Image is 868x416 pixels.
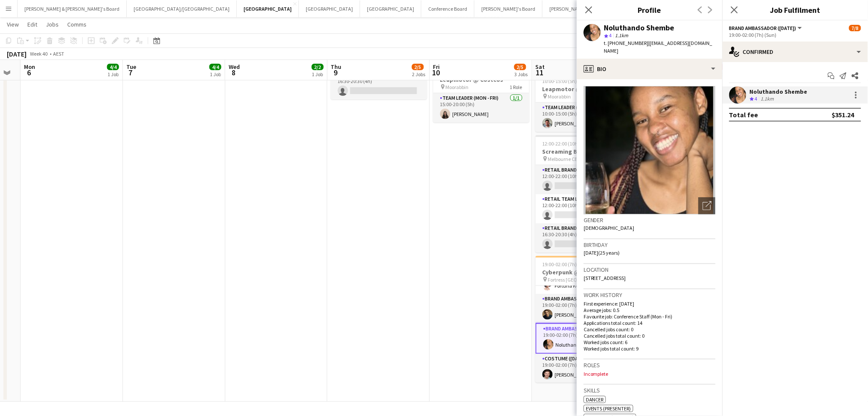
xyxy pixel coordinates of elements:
[229,63,240,71] span: Wed
[584,386,716,394] h3: Skills
[331,63,342,71] span: Thu
[543,140,580,147] span: 12:00-22:00 (10h)
[849,25,861,31] span: 7/8
[584,326,716,333] p: Cancelled jobs count: 0
[24,19,41,30] a: Edit
[584,339,716,345] p: Worked jobs count: 6
[127,0,237,17] button: [GEOGRAPHIC_DATA]/[GEOGRAPHIC_DATA]
[433,93,529,122] app-card-role: Team Leader (Mon - Fri)1/115:00-20:00 (5h)[PERSON_NAME]
[126,63,136,71] span: Tue
[534,68,545,77] span: 11
[107,71,119,77] div: 1 Job
[584,345,716,352] p: Worked jobs total count: 9
[584,291,716,299] h3: Work history
[433,63,440,71] span: Fri
[536,223,632,253] app-card-role: RETAIL Brand Ambassador ([DATE])2A0/116:30-20:30 (4h)
[584,86,716,214] img: Crew avatar or photo
[312,71,323,77] div: 1 Job
[584,275,626,281] span: [STREET_ADDRESS]
[433,63,529,122] app-job-card: 15:00-20:00 (5h)1/1Leapmotor @ Costcos Moorabbin1 RoleTeam Leader (Mon - Fri)1/115:00-20:00 (5h)[...
[446,84,469,90] span: Moorabbin
[18,0,127,17] button: [PERSON_NAME] & [PERSON_NAME]'s Board
[750,88,808,95] div: Noluthando Shembe
[3,19,22,30] a: View
[604,40,713,54] span: | [EMAIL_ADDRESS][DOMAIN_NAME]
[586,405,631,412] span: Events (Presenter)
[729,25,796,31] span: Brand Ambassador (Saturday)
[331,70,427,99] app-card-role: RETAIL Brand Ambassador (Mon - Fri)0/116:30-20:30 (4h)
[227,68,240,77] span: 8
[536,73,632,132] app-job-card: 10:00-15:00 (5h)1/1Leapmotor @ Costcos Moorabbin1 RoleTeam Leader ([DATE])1/110:00-15:00 (5h)[PER...
[586,396,604,403] span: Dancer
[614,32,630,39] span: 1.1km
[722,42,868,62] div: Confirmed
[698,197,716,214] div: Open photos pop-in
[584,250,620,256] span: [DATE] (25 years)
[584,216,716,224] h3: Gender
[548,276,610,283] span: Fortress [GEOGRAPHIC_DATA]
[210,71,221,77] div: 1 Job
[548,93,571,100] span: Moorabbin
[584,307,716,313] p: Average jobs: 0.5
[312,64,324,70] span: 2/2
[584,361,716,369] h3: Roles
[53,51,64,57] div: AEST
[421,0,474,17] button: Conference Board
[515,71,528,77] div: 3 Jobs
[548,156,582,162] span: Melbourne CBD
[755,95,758,102] span: 4
[536,63,545,71] span: Sat
[125,68,136,77] span: 7
[609,32,612,39] span: 4
[27,21,37,28] span: Edit
[42,19,62,30] a: Jobs
[209,64,221,70] span: 4/4
[536,103,632,132] app-card-role: Team Leader ([DATE])1/110:00-15:00 (5h)[PERSON_NAME]
[237,0,299,17] button: [GEOGRAPHIC_DATA]
[604,24,674,32] div: Noluthando Shembe
[584,225,635,231] span: [DEMOGRAPHIC_DATA]
[729,32,861,38] div: 19:00-02:00 (7h) (Sun)
[23,68,35,77] span: 6
[759,95,776,103] div: 1.1km
[584,300,716,307] p: First experience: [DATE]
[67,21,87,28] span: Comms
[536,165,632,194] app-card-role: RETAIL Brand Ambassador ([DATE])4A0/112:00-22:00 (10h)
[510,84,522,90] span: 1 Role
[584,266,716,273] h3: Location
[24,63,35,71] span: Mon
[543,0,652,17] button: [PERSON_NAME] & [PERSON_NAME]'s Board
[729,110,758,119] div: Total fee
[543,261,590,267] span: 19:00-02:00 (7h) (Sun)
[536,256,632,383] app-job-card: 19:00-02:00 (7h) (Sun)7/8Cyberpunk @ Fortress Fortress [GEOGRAPHIC_DATA]7 Roles[PERSON_NAME]Team ...
[474,0,543,17] button: [PERSON_NAME]'s Board
[536,135,632,253] app-job-card: 12:00-22:00 (10h)0/3Screaming Booth Melbourne CBD3 RolesRETAIL Brand Ambassador ([DATE])4A0/112:0...
[28,51,50,57] span: Week 40
[543,78,577,84] span: 10:00-15:00 (5h)
[722,4,868,15] h3: Job Fulfilment
[729,25,803,31] button: Brand Ambassador ([DATE])
[64,19,90,30] a: Comms
[412,64,424,70] span: 2/5
[412,71,426,77] div: 2 Jobs
[577,59,722,79] div: Bio
[584,313,716,320] p: Favourite job: Conference Staff (Mon - Fri)
[360,0,421,17] button: [GEOGRAPHIC_DATA]
[107,64,119,70] span: 4/4
[514,64,526,70] span: 2/5
[536,268,632,276] h3: Cyberpunk @ Fortress
[536,354,632,383] app-card-role: Costume ([DATE])1/119:00-02:00 (7h)[PERSON_NAME]
[330,68,342,77] span: 9
[536,194,632,223] app-card-role: RETAIL Team Leader (Sat)2A0/112:00-22:00 (10h)
[46,21,59,28] span: Jobs
[432,68,440,77] span: 10
[584,371,716,377] p: Incomplete
[536,323,632,354] app-card-role: Brand Ambassador ([DATE])1/119:00-02:00 (7h)Noluthando Shembe
[832,110,854,119] div: $351.24
[536,294,632,323] app-card-role: Brand Ambassador ([DATE])1/119:00-02:00 (7h)[PERSON_NAME]
[536,85,632,93] h3: Leapmotor @ Costcos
